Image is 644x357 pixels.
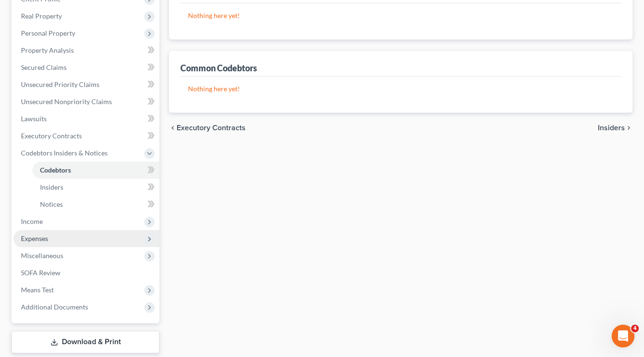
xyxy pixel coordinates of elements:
[21,80,99,88] span: Unsecured Priority Claims
[169,124,246,132] button: chevron_left Executory Contracts
[169,124,177,132] i: chevron_left
[13,76,159,93] a: Unsecured Priority Claims
[40,166,71,174] span: Codebtors
[21,12,62,20] span: Real Property
[21,46,74,54] span: Property Analysis
[21,251,63,260] span: Miscellaneous
[11,331,159,353] a: Download & Print
[625,124,633,132] i: chevron_right
[188,84,614,94] p: Nothing here yet!
[13,59,159,76] a: Secured Claims
[32,196,159,213] a: Notices
[180,62,257,74] div: Common Codebtors
[21,286,54,294] span: Means Test
[21,97,112,106] span: Unsecured Nonpriority Claims
[188,11,614,20] p: Nothing here yet!
[612,325,634,347] iframe: Intercom live chat
[13,127,159,145] a: Executory Contracts
[32,179,159,196] a: Insiders
[40,200,63,208] span: Notices
[21,132,82,140] span: Executory Contracts
[21,115,47,123] span: Lawsuits
[32,162,159,179] a: Codebtors
[631,325,639,332] span: 4
[177,124,246,132] span: Executory Contracts
[13,93,159,110] a: Unsecured Nonpriority Claims
[13,42,159,59] a: Property Analysis
[21,217,43,225] span: Income
[21,269,60,277] span: SOFA Review
[13,264,159,281] a: SOFA Review
[21,303,88,311] span: Additional Documents
[21,149,108,157] span: Codebtors Insiders & Notices
[13,110,159,127] a: Lawsuits
[21,234,48,242] span: Expenses
[598,124,625,132] span: Insiders
[40,183,63,191] span: Insiders
[21,63,67,71] span: Secured Claims
[598,124,633,132] button: Insiders chevron_right
[21,29,75,37] span: Personal Property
